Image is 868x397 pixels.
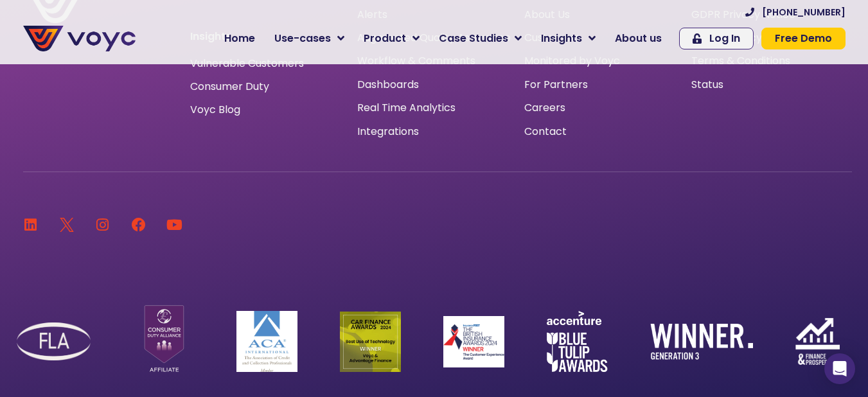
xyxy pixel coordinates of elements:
img: voyc-full-logo [23,26,136,51]
span: Use-cases [274,31,331,46]
a: Case Studies [429,26,531,51]
span: Insights [541,31,582,46]
a: About us [605,26,671,51]
a: Insights [531,26,605,51]
img: FLA Logo [17,322,91,360]
a: Log In [679,28,754,49]
a: Free Demo [761,28,846,49]
a: Consumer Duty [190,82,269,92]
span: About us [615,31,662,46]
span: Home [224,31,255,46]
a: Product [354,26,429,51]
span: [PHONE_NUMBER] [762,8,846,17]
span: Free Demo [775,33,832,44]
img: Car Finance Winner logo [340,312,401,372]
img: accenture-blue-tulip-awards [547,311,608,372]
img: ACA [236,311,297,372]
a: Home [215,26,265,51]
img: finance-and-prosperity [795,318,840,365]
span: Case Studies [439,31,508,46]
div: Open Intercom Messenger [824,353,855,384]
span: Product [364,31,406,46]
a: Use-cases [265,26,354,51]
a: [PHONE_NUMBER] [745,8,846,17]
span: Log In [709,33,740,44]
img: winner-generation [650,324,753,360]
a: Vulnerable Customers [190,58,304,69]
